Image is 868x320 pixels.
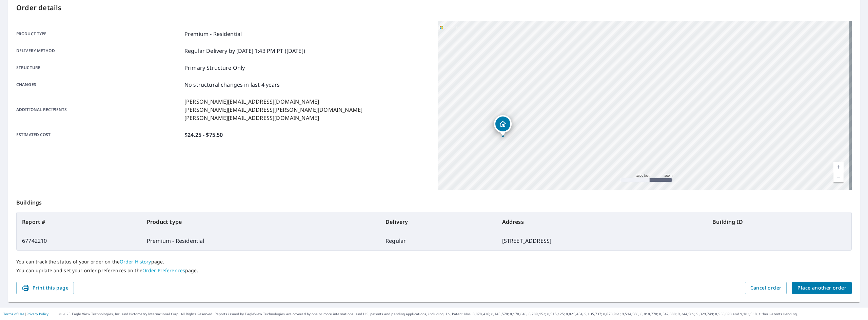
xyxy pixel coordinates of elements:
[745,282,787,294] button: Cancel order
[120,258,151,265] a: Order History
[497,231,707,250] td: [STREET_ADDRESS]
[707,212,851,231] th: Building ID
[16,64,182,72] p: Structure
[380,231,497,250] td: Regular
[3,312,24,316] a: Terms of Use
[184,81,280,89] p: No structural changes in last 4 years
[750,284,782,292] span: Cancel order
[16,98,182,122] p: Additional recipients
[141,212,380,231] th: Product type
[16,81,182,89] p: Changes
[141,231,380,250] td: Premium - Residential
[184,131,223,139] p: $24.25 - $75.50
[142,267,185,274] a: Order Preferences
[16,131,182,139] p: Estimated cost
[833,162,844,172] a: Current Level 15, Zoom In
[494,115,512,136] div: Dropped pin, building 1, Residential property, 1114 Sequoia Dr NW Strasburg, OH 44680
[22,284,68,292] span: Print this page
[16,259,852,265] p: You can track the status of your order on the page.
[497,212,707,231] th: Address
[3,312,48,316] p: |
[797,284,846,292] span: Place another order
[184,64,245,72] p: Primary Structure Only
[59,312,865,317] p: © 2025 Eagle View Technologies, Inc. and Pictometry International Corp. All Rights Reserved. Repo...
[184,114,362,122] p: [PERSON_NAME][EMAIL_ADDRESS][DOMAIN_NAME]
[833,172,844,182] a: Current Level 15, Zoom Out
[16,268,852,274] p: You can update and set your order preferences on the page.
[184,98,362,106] p: [PERSON_NAME][EMAIL_ADDRESS][DOMAIN_NAME]
[16,3,852,13] p: Order details
[16,30,182,38] p: Product type
[792,282,852,294] button: Place another order
[184,47,305,55] p: Regular Delivery by [DATE] 1:43 PM PT ([DATE])
[26,312,48,316] a: Privacy Policy
[17,231,141,250] td: 67742210
[184,106,362,114] p: [PERSON_NAME][EMAIL_ADDRESS][PERSON_NAME][DOMAIN_NAME]
[184,30,242,38] p: Premium - Residential
[16,190,852,212] p: Buildings
[380,212,497,231] th: Delivery
[17,212,141,231] th: Report #
[16,282,74,294] button: Print this page
[16,47,182,55] p: Delivery method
